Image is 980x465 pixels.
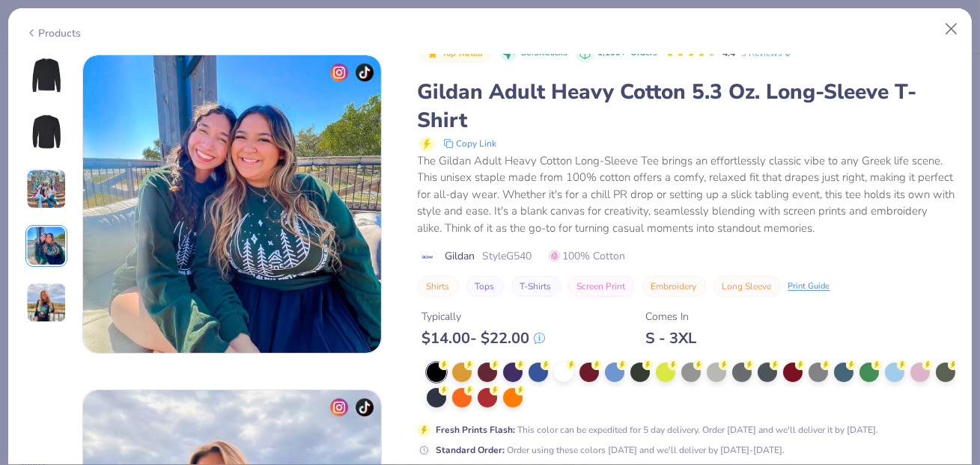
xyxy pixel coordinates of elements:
strong: Standard Order : [436,443,505,455]
img: User generated content [26,226,67,266]
span: Orders [630,47,657,58]
img: insta-icon.png [330,64,348,81]
div: The Gildan Adult Heavy Cotton Long-Sleeve Tee brings an effortlessly classic vibe to any Greek li... [418,152,955,236]
button: Shirts [418,276,459,297]
img: Front [28,58,64,93]
div: $ 14.00 - $ 22.00 [422,329,545,348]
img: User generated content [26,169,67,209]
div: Gildan Adult Heavy Cotton 5.3 Oz. Long-Sleeve T-Shirt [418,77,955,134]
div: This color can be expedited for 5 day delivery. Order [DATE] and we'll deliver it by [DATE]. [436,422,879,436]
span: Top Rated [442,49,484,57]
button: Close [937,15,966,43]
div: Products [25,25,82,41]
button: Long Sleeve [713,276,781,297]
button: Embroidery [642,276,706,297]
div: Order using these colors [DATE] and we'll deliver by [DATE]-[DATE]. [436,443,785,456]
div: Comes In [646,309,697,324]
img: User generated content [26,283,67,323]
button: Tops [466,276,504,297]
img: insta-icon.png [330,398,348,416]
span: Gildan [445,248,475,264]
img: 06b9ff97-43c7-42b5-9b00-cad751f585c8 [83,55,381,353]
span: Style G540 [483,248,532,264]
button: copy to clipboard [439,134,502,152]
div: Typically [422,309,545,324]
img: brand logo [418,250,438,262]
span: 100% Cotton [549,248,626,264]
img: tiktok-icon.png [356,64,374,81]
button: T-Shirts [511,276,561,297]
strong: Fresh Prints Flash : [436,423,516,435]
div: S - 3XL [646,329,697,348]
img: tiktok-icon.png [356,398,374,416]
div: Print Guide [788,280,830,292]
img: Back [28,114,64,150]
button: Screen Print [568,276,635,297]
